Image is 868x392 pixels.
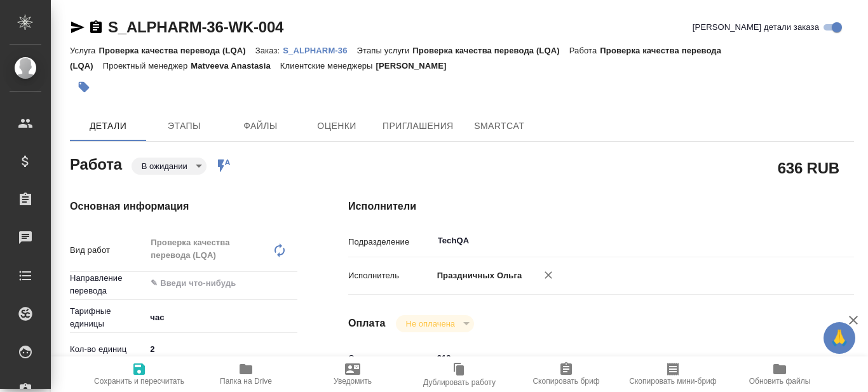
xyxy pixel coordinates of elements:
[469,118,530,134] span: SmartCat
[749,377,811,386] span: Обновить файлы
[149,276,251,291] input: ✎ Введи что-нибудь
[283,46,356,55] p: S_ALPHARM-36
[348,352,433,365] p: Ставка
[132,158,207,175] div: В ожидании
[86,356,193,392] button: Сохранить и пересчитать
[376,61,456,71] p: [PERSON_NAME]
[283,44,356,55] a: S_ALPHARM-36
[191,61,280,71] p: Matveeva Anastasia
[569,46,600,55] p: Работа
[299,356,406,392] button: Уведомить
[220,377,272,386] span: Папка на Drive
[334,377,372,386] span: Уведомить
[70,152,122,175] h2: Работа
[620,356,726,392] button: Скопировать мини-бриф
[532,377,599,386] span: Скопировать бриф
[255,46,283,55] p: Заказ:
[348,236,433,248] p: Подразделение
[108,18,283,36] a: S_ALPHARM-36-WK-004
[824,322,855,354] button: 🙏
[230,118,291,134] span: Файлы
[146,307,297,328] div: час
[629,377,716,386] span: Скопировать мини-бриф
[94,377,184,386] span: Сохранить и пересчитать
[412,46,569,55] p: Проверка качества перевода (LQA)
[805,240,808,242] button: Open
[306,118,367,134] span: Оценки
[98,46,255,55] p: Проверка качества перевода (LQA)
[290,282,293,285] button: Open
[433,349,812,367] input: ✎ Введи что-нибудь
[726,356,833,392] button: Обновить файлы
[103,61,191,71] p: Проектный менеджер
[138,161,191,172] button: В ожидании
[778,157,839,179] h2: 636 RUB
[70,244,146,257] p: Вид работ
[357,46,413,55] p: Этапы услуги
[193,356,299,392] button: Папка на Drive
[693,21,819,34] span: [PERSON_NAME] детали заказа
[78,118,139,134] span: Детали
[534,261,562,289] button: Удалить исполнителя
[70,305,146,330] p: Тарифные единицы
[70,272,146,297] p: Направление перевода
[70,46,98,55] p: Услуга
[433,269,522,282] p: Праздничных Ольга
[396,315,474,332] div: В ожидании
[154,118,215,134] span: Этапы
[348,199,854,214] h4: Исполнители
[280,61,376,71] p: Клиентские менеджеры
[383,118,454,134] span: Приглашения
[88,20,104,35] button: Скопировать ссылку
[348,316,386,331] h4: Оплата
[146,340,297,358] input: ✎ Введи что-нибудь
[406,356,513,392] button: Дублировать работу
[829,325,850,351] span: 🙏
[70,199,297,214] h4: Основная информация
[70,20,85,35] button: Скопировать ссылку для ЯМессенджера
[70,343,146,356] p: Кол-во единиц
[348,269,433,282] p: Исполнитель
[402,318,459,329] button: Не оплачена
[513,356,620,392] button: Скопировать бриф
[70,73,98,101] button: Добавить тэг
[423,378,496,387] span: Дублировать работу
